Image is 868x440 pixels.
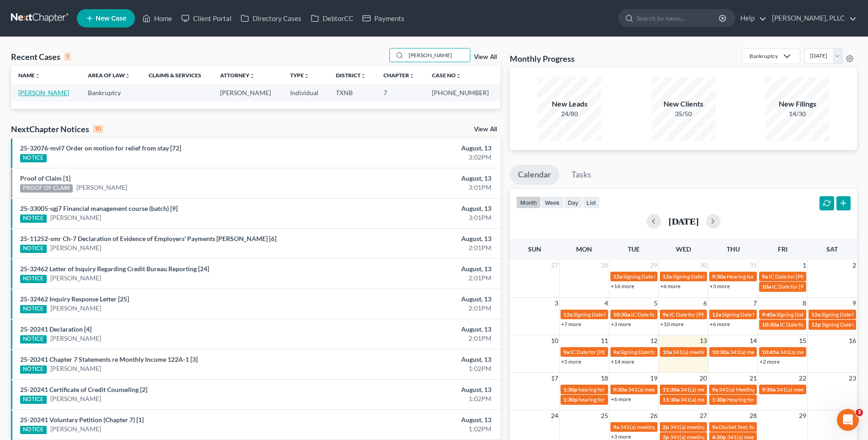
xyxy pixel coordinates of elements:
a: Area of Lawunfold_more [88,72,130,79]
a: Proof of Claim [1] [20,174,70,182]
div: 1 [64,53,71,61]
button: list [582,196,600,209]
span: 1:30p [563,386,577,393]
span: 17 [550,373,559,384]
a: Chapterunfold_more [383,72,415,79]
a: DebtorCC [306,10,358,27]
a: 25-11252-smr Ch-7 Declaration of Evidence of Employers' Payments [PERSON_NAME] [6] [20,235,276,242]
a: Tasks [563,165,599,185]
span: 6 [702,298,708,309]
button: month [516,196,541,209]
h2: [DATE] [669,216,699,226]
div: Recent Cases [11,51,71,62]
a: Client Portal [177,10,236,27]
i: unfold_more [249,73,255,79]
span: 28 [749,410,758,421]
a: 25-33005-sgj7 Financial management course (batch) [9] [20,204,178,212]
div: NextChapter Notices [11,123,103,134]
div: August, 13 [340,204,491,213]
span: 341(a) meeting for [PERSON_NAME] [628,386,716,393]
span: 9a [712,386,718,393]
div: 3:02PM [340,153,491,162]
div: 3:01PM [340,183,491,192]
div: NOTICE [20,426,47,434]
span: Signing Date for [PERSON_NAME] [776,311,858,318]
div: New Leads [538,99,602,109]
a: View All [474,54,497,60]
span: 12a [613,273,622,280]
span: Signing Date for [PERSON_NAME] [673,273,755,280]
span: 2 [852,260,857,271]
span: Signing Date for [PERSON_NAME], Tereyana [573,311,679,318]
span: 9a [663,311,669,318]
a: Payments [358,10,409,27]
span: 24 [550,410,559,421]
span: 25 [600,410,609,421]
span: 10a [663,349,672,355]
div: New Filings [766,99,830,109]
span: 341(a) Meeting for [PERSON_NAME] [719,386,808,393]
div: August, 13 [340,144,491,153]
div: August, 13 [340,355,491,364]
span: 27 [699,410,708,421]
td: Bankruptcy [81,84,141,101]
div: NOTICE [20,365,47,374]
iframe: Intercom live chat [837,409,859,431]
h3: Monthly Progress [510,53,575,64]
span: 15 [798,335,807,346]
div: NOTICE [20,154,47,162]
td: [PERSON_NAME] [213,84,282,101]
span: Mon [576,245,592,253]
button: day [564,196,582,209]
a: [PERSON_NAME], PLLC [767,10,857,27]
a: [PERSON_NAME] [50,424,101,434]
span: 10 [550,335,559,346]
div: 10 [93,125,103,133]
span: 9a [563,349,569,355]
span: 16 [848,335,857,346]
input: Search by name... [636,10,720,27]
div: NOTICE [20,305,47,313]
a: [PERSON_NAME] [50,304,101,313]
span: 13 [699,335,708,346]
a: [PERSON_NAME] [50,243,101,252]
a: Case Nounfold_more [432,72,461,79]
div: August, 13 [340,234,491,243]
span: 22 [798,373,807,384]
span: Signing Date for [PERSON_NAME][GEOGRAPHIC_DATA] [623,273,760,280]
span: Tue [628,245,640,253]
a: Directory Cases [236,10,306,27]
span: hearing for [578,396,605,403]
a: 25-32462 Inquiry Response Letter [25] [20,295,129,303]
a: +3 more [710,283,730,290]
th: Claims & Services [141,66,213,84]
span: IC Date for [PERSON_NAME] [780,321,850,328]
div: NOTICE [20,245,47,253]
span: 9a [613,424,619,430]
div: NOTICE [20,335,47,343]
a: [PERSON_NAME] [50,364,101,373]
i: unfold_more [456,73,461,79]
td: Individual [283,84,329,101]
span: 341(a) meeting for [PERSON_NAME] [776,386,865,393]
span: 10:30a [613,311,630,318]
span: 1:30p [563,396,577,403]
input: Search by name... [406,48,470,62]
i: unfold_more [125,73,130,79]
span: IC Date for [PERSON_NAME], [GEOGRAPHIC_DATA] [570,349,698,355]
span: Hearing for [PERSON_NAME] & [PERSON_NAME] [727,273,846,280]
span: 18 [600,373,609,384]
span: 341(a) meeting for [PERSON_NAME] [730,349,818,355]
span: 3 [856,409,863,416]
span: 29 [649,260,658,271]
span: 5 [653,298,658,309]
span: 9:30a [762,386,776,393]
span: IC Date for [PERSON_NAME] [769,273,839,280]
div: New Clients [652,99,716,109]
span: 10:30a [712,349,729,355]
span: hearing for [578,386,605,393]
span: 12a [663,273,672,280]
a: +6 more [611,396,631,402]
span: Fri [778,245,787,253]
span: 23 [848,373,857,384]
